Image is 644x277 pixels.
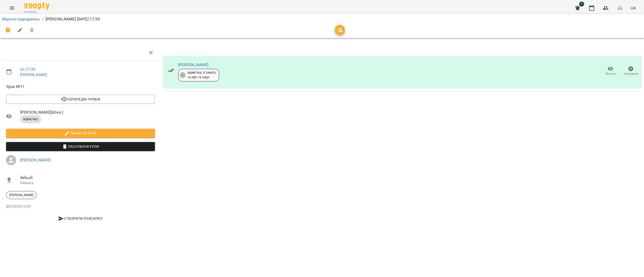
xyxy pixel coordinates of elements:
a: Журнал відвідувань [2,17,40,21]
span: UA [631,5,636,11]
img: avatar_s.png [617,5,624,12]
a: [PERSON_NAME] [20,158,51,162]
span: Попередні уроки [10,96,151,102]
span: Скасувати Урок [10,144,151,150]
div: Індив.Укр. 8 занять 14 лип - 16 серп [187,70,216,80]
p: Кімната [20,180,155,186]
button: UA [629,3,638,13]
span: default [20,175,155,181]
span: 1 [579,2,584,7]
span: Прогул [606,72,616,76]
span: Скасувати [624,72,638,76]
span: Змінити урок [10,130,151,136]
div: 5 [180,72,186,78]
button: Menu [6,2,18,14]
span: Урок №11 [6,84,155,90]
nav: breadcrumb [2,16,642,22]
button: Прогул [600,64,621,78]
div: [PERSON_NAME] [6,191,37,199]
span: [PERSON_NAME] ( 60 хв. ) [20,109,155,115]
span: [PERSON_NAME] [6,193,36,197]
span: Створити розсилку [8,215,153,221]
span: Індив.Укр. [20,117,41,121]
p: [DATE] 03:10:51 [6,204,155,209]
a: [PERSON_NAME] [178,62,209,67]
button: Змінити урок [6,129,155,138]
a: пт , 17:30 [20,67,35,72]
li: / [42,16,44,22]
a: [PERSON_NAME] [20,73,47,77]
button: Скасувати [621,64,641,78]
img: Voopty Logo [24,3,49,10]
button: Створити розсилку [6,214,155,223]
p: [PERSON_NAME] [DATE] 17:30 [46,16,100,22]
button: Скасувати Урок [6,142,155,151]
span: For Business [24,10,49,14]
button: Попередні уроки [6,95,155,104]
